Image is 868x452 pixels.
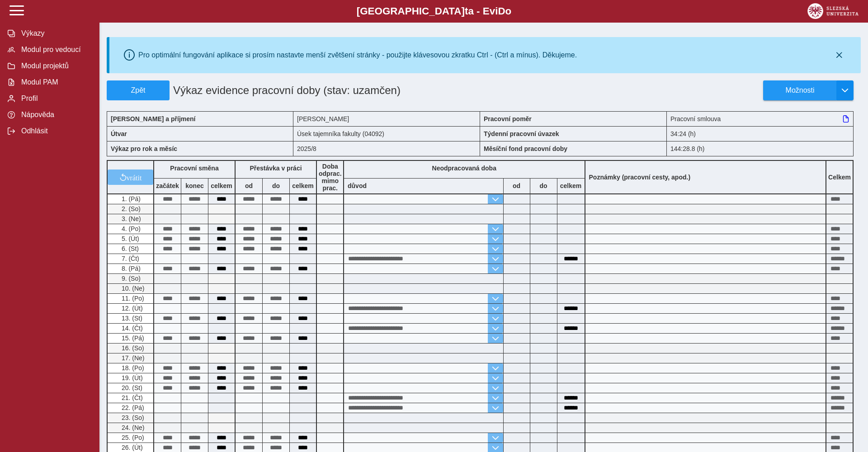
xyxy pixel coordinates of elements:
b: do [263,182,289,189]
span: Možnosti [771,86,829,94]
b: Poznámky (pracovní cesty, apod.) [585,174,694,181]
span: vrátit [127,174,142,181]
b: začátek [154,182,181,189]
span: 8. (Pá) [120,265,141,272]
span: 15. (Pá) [120,334,144,342]
div: Pracovní smlouva [667,111,854,126]
b: Měsíční fond pracovní doby [484,145,567,152]
span: o [505,5,512,17]
span: 3. (Ne) [120,215,141,222]
b: Útvar [111,130,127,137]
span: 19. (Út) [120,374,143,381]
b: důvod [348,182,367,189]
div: Úsek tajemníka fakulty (04092) [293,126,480,141]
b: Výkaz pro rok a měsíc [111,145,177,152]
button: vrátit [108,169,153,185]
span: Nápověda [19,111,92,119]
span: 26. (Út) [120,444,143,451]
button: Zpět [107,80,170,100]
span: Modul projektů [19,62,92,70]
b: celkem [557,182,585,189]
span: 23. (So) [120,414,144,421]
span: Modul PAM [19,78,92,86]
b: od [236,182,262,189]
span: 18. (Po) [120,364,144,372]
span: 11. (Po) [120,295,144,302]
span: 22. (Pá) [120,404,144,411]
span: D [498,5,505,17]
b: Přestávka v práci [250,165,302,172]
b: celkem [290,182,316,189]
div: [PERSON_NAME] [293,111,480,126]
b: Pracovní poměr [484,115,532,122]
span: Modul pro vedoucí [19,46,92,54]
span: 13. (St) [120,315,142,322]
span: Profil [19,94,92,103]
span: 1. (Pá) [120,195,141,202]
span: 7. (Čt) [120,255,139,262]
img: logo_web_su.png [807,3,859,19]
b: od [504,182,530,189]
b: Neodpracovaná doba [432,165,496,172]
b: [GEOGRAPHIC_DATA] a - Evi [27,5,841,17]
span: 16. (So) [120,344,144,352]
span: 12. (Út) [120,305,143,312]
b: konec [181,182,208,189]
button: Možnosti [763,80,836,100]
b: [PERSON_NAME] a příjmení [111,115,195,122]
div: Pro optimální fungování aplikace si prosím nastavte menší zvětšení stránky - použijte klávesovou ... [138,51,577,59]
h1: Výkaz evidence pracovní doby (stav: uzamčen) [170,80,421,100]
span: 20. (St) [120,384,142,391]
span: 5. (Út) [120,235,139,242]
span: 21. (Čt) [120,394,143,401]
span: 6. (St) [120,245,139,252]
span: Výkazy [19,29,92,38]
span: Zpět [111,86,165,94]
span: 10. (Ne) [120,285,145,292]
b: do [530,182,557,189]
span: 25. (Po) [120,434,144,441]
span: 2. (So) [120,205,141,212]
span: Odhlásit [19,127,92,135]
span: 24. (Ne) [120,424,145,431]
span: 14. (Čt) [120,325,143,332]
div: 2025/8 [293,141,480,156]
div: 34:24 (h) [667,126,854,141]
b: celkem [208,182,235,189]
b: Doba odprac. mimo prac. [319,163,342,192]
span: 17. (Ne) [120,354,145,362]
span: 4. (Po) [120,225,141,232]
b: Pracovní směna [170,165,218,172]
b: Celkem [828,174,851,181]
b: Týdenní pracovní úvazek [484,130,559,137]
span: 9. (So) [120,275,141,282]
span: t [465,5,468,17]
div: 144:28.8 (h) [667,141,854,156]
